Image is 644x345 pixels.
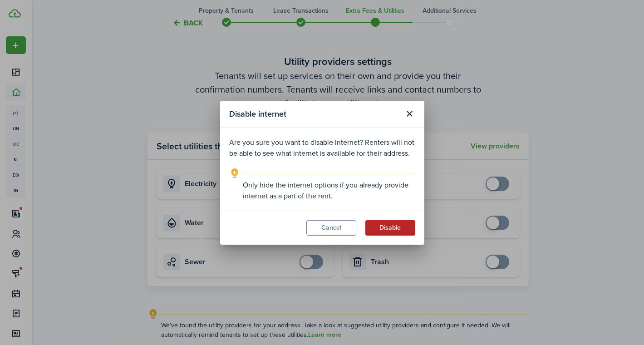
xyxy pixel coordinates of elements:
i: outline [229,168,241,179]
button: Disable [365,220,415,236]
button: Cancel [306,220,356,236]
modal-title: Disable internet [229,105,400,123]
button: Close modal [402,106,418,122]
p: Are you sure you want to disable internet? Renters will not be able to see what internet is avail... [229,137,415,159]
explanation-description: Only hide the internet options if you already provide internet as a part of the rent. [243,180,415,202]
